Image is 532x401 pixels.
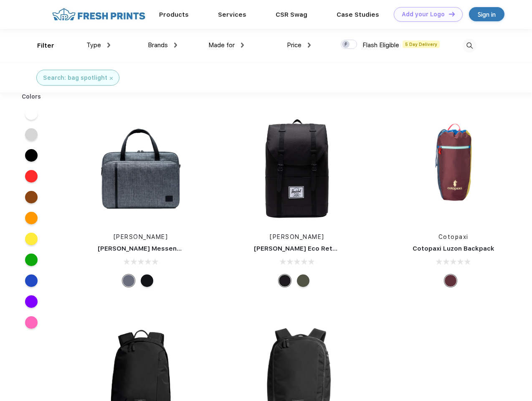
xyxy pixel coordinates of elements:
[98,245,188,252] a: [PERSON_NAME] Messenger
[50,7,148,22] img: fo%20logo%202.webp
[148,41,168,49] span: Brands
[174,43,177,48] img: dropdown.png
[208,41,235,49] span: Made for
[463,39,476,53] img: desktop_search.svg
[362,41,399,49] span: Flash Eligible
[444,274,457,287] div: Surprise
[398,113,509,224] img: func=resize&h=266
[241,113,352,224] img: func=resize&h=266
[85,113,196,224] img: func=resize&h=266
[413,245,494,252] a: Cotopaxi Luzon Backpack
[86,41,101,49] span: Type
[110,77,113,80] img: filter_cancel.svg
[308,43,311,48] img: dropdown.png
[403,41,440,48] span: 5 Day Delivery
[449,12,455,16] img: DT
[279,274,291,287] div: Black
[141,274,153,287] div: Black
[287,41,301,49] span: Price
[402,11,445,18] div: Add your Logo
[297,274,309,287] div: Forest
[43,74,107,82] div: Search: bag spotlight
[107,43,110,48] img: dropdown.png
[241,43,244,48] img: dropdown.png
[478,10,496,19] div: Sign in
[469,7,504,21] a: Sign in
[37,41,54,51] div: Filter
[122,274,135,287] div: Raven Crosshatch
[438,233,469,240] a: Cotopaxi
[114,233,168,240] a: [PERSON_NAME]
[270,233,324,240] a: [PERSON_NAME]
[15,92,48,101] div: Colors
[159,11,189,18] a: Products
[254,245,425,252] a: [PERSON_NAME] Eco Retreat 15" Computer Backpack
